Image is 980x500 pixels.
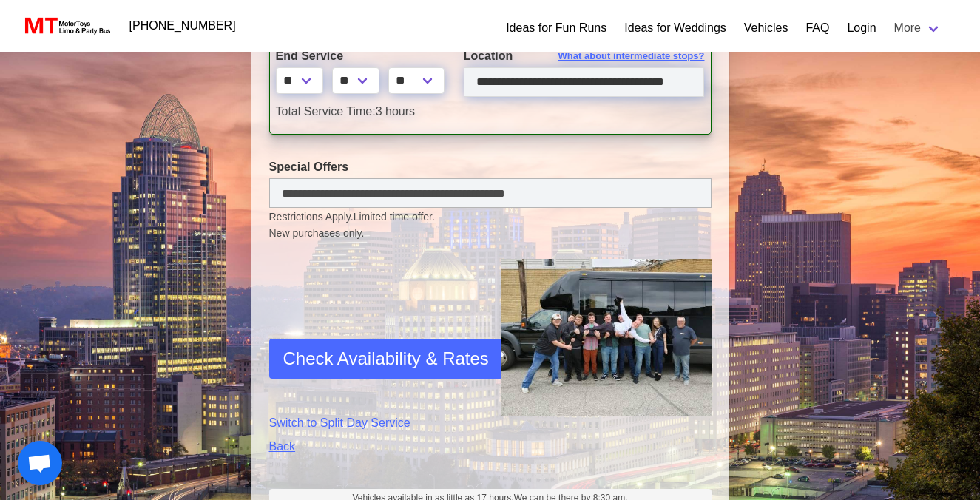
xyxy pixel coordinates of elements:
[269,277,494,388] iframe: reCAPTCHA
[885,13,950,43] a: More
[805,19,829,37] a: FAQ
[265,103,716,121] div: 3 hours
[744,19,788,37] a: Vehicles
[558,49,705,64] span: What about intermediate stops?
[21,16,112,36] img: MotorToys Logo
[269,438,479,456] a: Back
[354,209,435,225] span: Limited time offer.
[276,47,442,65] label: End Service
[269,226,712,241] span: New purchases only.
[506,19,606,37] a: Ideas for Fun Runs
[269,339,503,379] button: Check Availability & Rates
[624,19,726,37] a: Ideas for Weddings
[269,414,479,432] a: Switch to Split Day Service
[269,211,712,241] small: Restrictions Apply.
[121,11,245,41] a: [PHONE_NUMBER]
[276,105,376,118] span: Total Service Time:
[847,19,876,37] a: Login
[464,50,513,62] span: Location
[283,345,489,372] span: Check Availability & Rates
[18,441,62,485] a: Open chat
[269,158,712,176] label: Special Offers
[501,259,712,416] img: Driver-held-by-customers-2.jpg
